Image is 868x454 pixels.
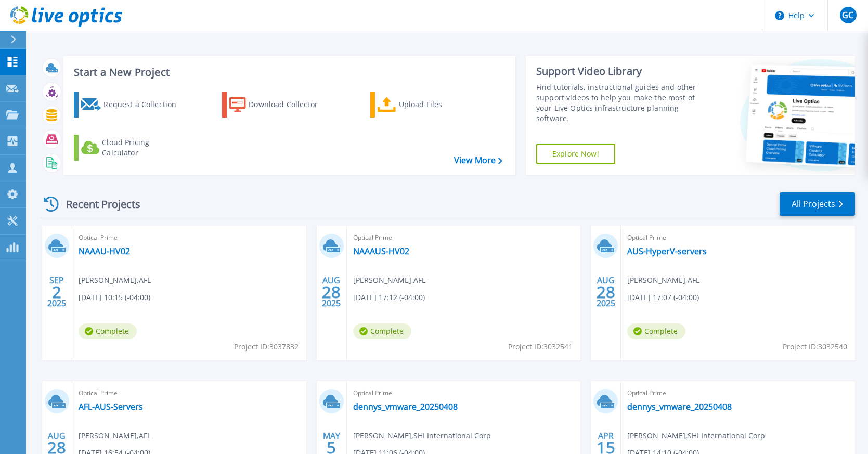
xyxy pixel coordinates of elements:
[454,155,502,165] a: View More
[780,192,855,216] a: All Projects
[353,246,409,256] a: NAAAUS-HV02
[596,273,616,311] div: AUG 2025
[79,292,150,303] span: [DATE] 10:15 (-04:00)
[103,94,187,115] div: Request a Collection
[597,288,615,296] span: 28
[536,64,703,78] div: Support Video Library
[74,135,190,161] a: Cloud Pricing Calculator
[47,273,67,311] div: SEP 2025
[627,387,849,399] span: Optical Prime
[627,232,849,243] span: Optical Prime
[40,191,154,217] div: Recent Projects
[74,92,190,118] a: Request a Collection
[842,11,853,19] span: GC
[79,232,300,243] span: Optical Prime
[74,67,502,78] h3: Start a New Project
[370,92,486,118] a: Upload Files
[353,401,458,412] a: dennys_vmware_20250408
[353,387,575,399] span: Optical Prime
[102,137,185,158] div: Cloud Pricing Calculator
[627,246,707,256] a: AUS-HyperV-servers
[79,401,143,412] a: AFL-AUS-Servers
[353,323,411,339] span: Complete
[321,273,341,311] div: AUG 2025
[508,341,573,353] span: Project ID: 3032541
[322,288,341,296] span: 28
[79,430,151,442] span: [PERSON_NAME] , AFL
[597,443,615,452] span: 15
[627,292,699,303] span: [DATE] 17:07 (-04:00)
[627,430,765,442] span: [PERSON_NAME] , SHI International Corp
[536,82,703,124] div: Find tutorials, instructional guides and other support videos to help you make the most of your L...
[79,275,151,286] span: [PERSON_NAME] , AFL
[79,323,137,339] span: Complete
[47,443,66,452] span: 28
[399,94,482,115] div: Upload Files
[627,275,699,286] span: [PERSON_NAME] , AFL
[52,288,61,296] span: 2
[353,430,491,442] span: [PERSON_NAME] , SHI International Corp
[249,94,332,115] div: Download Collector
[353,275,425,286] span: [PERSON_NAME] , AFL
[222,92,338,118] a: Download Collector
[79,246,130,256] a: NAAAU-HV02
[327,443,336,452] span: 5
[536,144,615,164] a: Explore Now!
[353,232,575,243] span: Optical Prime
[79,387,300,399] span: Optical Prime
[234,341,299,353] span: Project ID: 3037832
[353,292,425,303] span: [DATE] 17:12 (-04:00)
[627,401,732,412] a: dennys_vmware_20250408
[783,341,847,353] span: Project ID: 3032540
[627,323,685,339] span: Complete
